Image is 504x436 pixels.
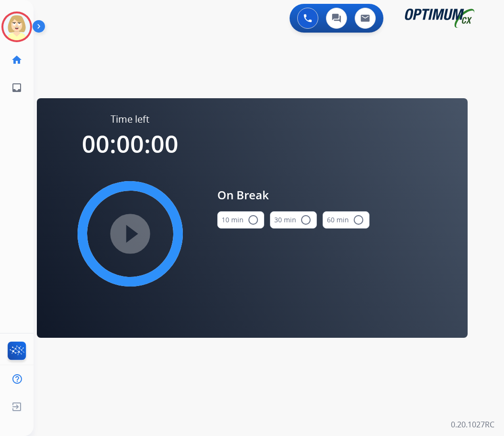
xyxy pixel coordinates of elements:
mat-icon: inbox [11,82,22,93]
button: 10 min [217,211,264,229]
mat-icon: home [11,54,22,66]
img: avatar [3,13,30,40]
span: Time left [111,113,149,126]
button: 30 min [270,211,317,229]
mat-icon: radio_button_unchecked [247,214,259,226]
p: 0.20.1027RC [451,419,494,430]
mat-icon: radio_button_unchecked [300,214,312,226]
button: 60 min [323,211,370,229]
mat-icon: radio_button_unchecked [353,214,364,226]
span: On Break [217,186,370,204]
span: 00:00:00 [82,127,179,160]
